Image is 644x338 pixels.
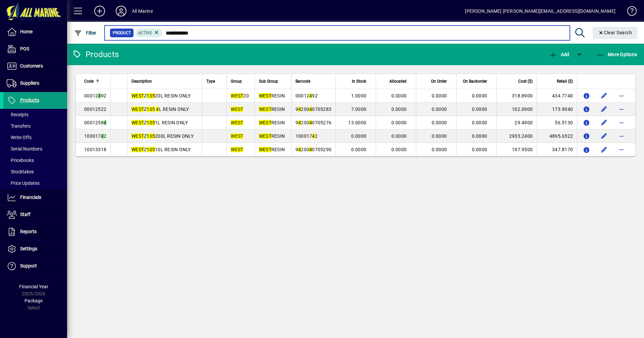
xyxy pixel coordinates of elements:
div: Sub Group [259,78,287,85]
td: 102.0900 [496,102,537,116]
div: On Backorder [461,78,493,85]
div: On Order [420,78,453,85]
span: Suppliers [20,80,39,86]
span: Customers [20,63,43,69]
em: 4 [104,120,106,125]
span: On Backorder [463,78,487,85]
span: Filter [74,30,97,36]
span: 0.0000 [351,133,367,139]
span: Z 1L RESIN ONLY [131,120,188,125]
span: Clear Search [598,30,632,35]
button: Add [89,5,110,17]
em: 4 [312,133,315,139]
span: 0.0000 [472,133,487,139]
em: 4 [298,120,301,125]
span: Write Offs [7,135,32,140]
span: In Stock [352,78,366,85]
span: Allocated [389,78,407,85]
span: Code [84,78,94,85]
a: Receipts [3,109,67,120]
button: More options [616,104,627,115]
span: Products [20,97,39,103]
span: 0.0000 [391,120,407,125]
a: Staff [3,206,67,223]
span: Active [138,31,152,35]
span: Group [231,78,242,85]
div: Barcode [296,78,331,85]
a: Pricebooks [3,155,67,166]
em: 105 [147,93,155,98]
span: Product [113,30,131,36]
em: WEST [231,107,243,112]
div: Allocated [380,78,413,85]
span: 13.0000 [348,120,366,125]
span: Sub Group [259,78,278,85]
em: 4 [309,93,312,98]
td: 29.4900 [496,116,537,129]
button: More options [616,131,627,141]
button: Add [547,48,571,60]
span: 0.0000 [432,147,447,152]
span: Financials [20,195,41,200]
span: Z L RESIN ONLY [131,107,189,112]
button: More options [616,90,627,101]
em: 105 [147,120,155,125]
em: WEST [231,133,243,139]
mat-chip: Activation Status: Active [136,29,162,37]
span: 10013318 [84,147,106,152]
button: More Options [595,48,639,60]
span: 9 200 0705283 [296,107,331,112]
span: RESIN [259,133,285,139]
span: 0.0000 [391,147,407,152]
em: 4 [309,107,312,112]
button: Edit [599,117,609,128]
span: 0.0000 [432,133,447,139]
td: 197.9500 [496,143,537,156]
span: Retail ($) [557,78,573,85]
span: RESIN [259,120,285,125]
div: Products [72,49,119,60]
span: 0.0000 [391,133,407,139]
em: 4 [101,133,104,139]
button: Edit [599,144,609,155]
td: 434.7740 [537,89,577,102]
span: 7.0000 [351,107,367,112]
span: On Order [431,78,447,85]
div: All Marine [132,6,153,16]
a: Reports [3,223,67,240]
a: Support [3,258,67,274]
span: 0.0000 [472,120,487,125]
span: 0.0000 [391,107,407,112]
em: WEST [131,107,144,112]
span: Cost ($) [518,78,533,85]
td: 318.8900 [496,89,537,102]
span: 1.0000 [351,93,367,98]
span: Support [20,263,37,268]
span: 100017 2 [296,133,318,139]
span: Type [206,78,215,85]
button: Clear [593,27,638,39]
span: Staff [20,212,31,217]
em: 4 [309,147,312,152]
a: Serial Numbers [3,143,67,155]
span: 0001258 [84,120,106,125]
em: WEST [131,120,144,125]
td: 56.5130 [537,116,577,129]
em: WEST [231,147,243,152]
span: More Options [596,52,637,57]
div: In Stock [340,78,372,85]
a: Customers [3,58,67,75]
em: WEST [231,93,243,98]
span: 0.0000 [391,93,407,98]
span: Stocktakes [7,169,34,174]
a: Stocktakes [3,166,67,177]
span: Z 10L RESIN ONLY [131,147,191,152]
span: Pricebooks [7,158,34,163]
span: 0.0000 [432,107,447,112]
span: Settings [20,246,37,251]
span: Z 200L RESIN ONLY [131,133,194,139]
em: WEST [259,107,271,112]
em: WEST [259,147,271,152]
span: 0.0000 [472,107,487,112]
a: Settings [3,241,67,257]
